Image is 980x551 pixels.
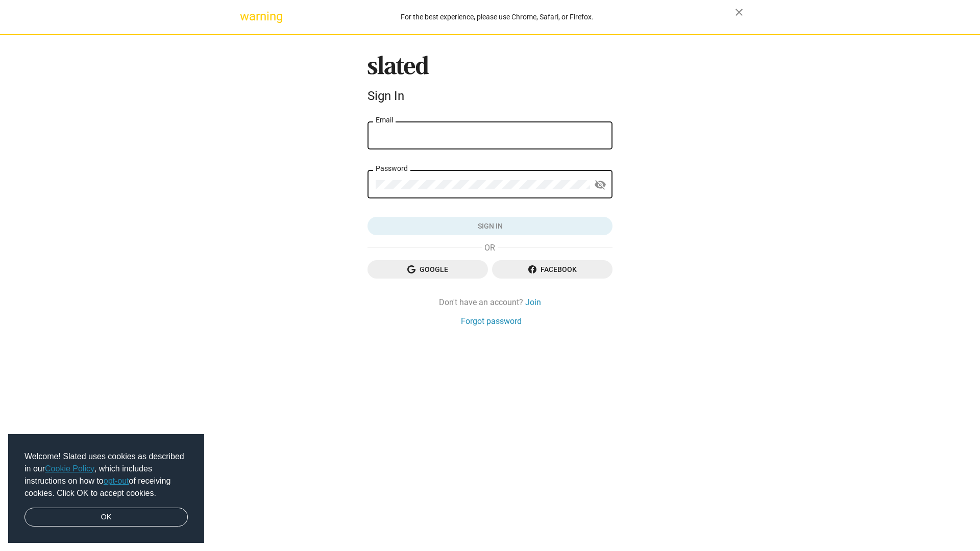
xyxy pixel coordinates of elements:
span: Welcome! Slated uses cookies as described in our , which includes instructions on how to of recei... [24,450,188,499]
button: Facebook [492,260,612,279]
mat-icon: warning [240,10,252,22]
a: Cookie Policy [45,464,94,473]
div: For the best experience, please use Chrome, Safari, or Firefox. [259,10,735,24]
a: opt-out [104,477,129,485]
sl-branding: Sign In [367,56,612,108]
a: Join [525,297,541,308]
div: Sign In [367,89,612,103]
button: Show password [590,175,610,195]
a: dismiss cookie message [24,508,188,527]
a: Forgot password [461,316,522,327]
span: Google [376,260,480,279]
mat-icon: close [733,6,745,18]
button: Google [367,260,488,279]
mat-icon: visibility_off [594,177,606,193]
span: Facebook [500,260,604,279]
div: Don't have an account? [367,297,612,308]
div: cookieconsent [8,434,204,543]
